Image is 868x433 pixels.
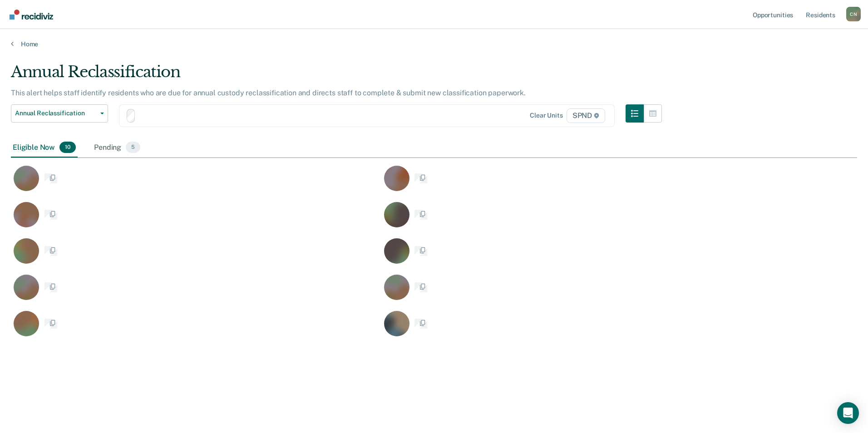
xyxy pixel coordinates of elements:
[11,202,381,238] div: CaseloadOpportunityCell-00430627
[381,165,752,202] div: CaseloadOpportunityCell-00242367
[11,63,662,89] div: Annual Reclassification
[846,7,861,21] button: Profile dropdown button
[846,7,861,21] div: C N
[10,10,53,20] img: Recidiviz
[11,165,381,202] div: CaseloadOpportunityCell-00496972
[381,238,752,274] div: CaseloadOpportunityCell-00598319
[11,40,857,48] a: Home
[92,138,142,158] div: Pending5
[837,402,859,424] div: Open Intercom Messenger
[11,238,381,274] div: CaseloadOpportunityCell-00246178
[381,202,752,238] div: CaseloadOpportunityCell-00585303
[126,142,140,153] span: 5
[567,108,605,123] span: SPND
[11,274,381,310] div: CaseloadOpportunityCell-00483996
[11,138,78,158] div: Eligible Now10
[381,274,752,310] div: CaseloadOpportunityCell-00330831
[11,104,108,123] button: Annual Reclassification
[530,112,563,119] div: Clear units
[11,310,381,347] div: CaseloadOpportunityCell-00464910
[15,109,97,117] span: Annual Reclassification
[59,142,76,153] span: 10
[381,310,752,347] div: CaseloadOpportunityCell-00100152
[11,89,526,97] p: This alert helps staff identify residents who are due for annual custody reclassification and dir...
